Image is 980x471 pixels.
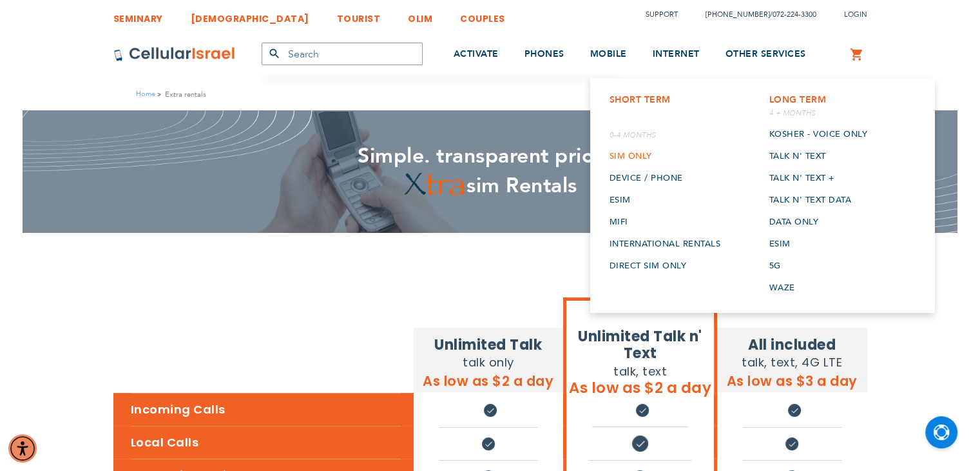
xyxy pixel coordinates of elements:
div: Accessibility Menu [8,434,37,463]
a: Talk n' Text [769,145,867,167]
a: Kosher - voice only [769,123,867,145]
h2: As low as $2 a day [566,380,714,396]
a: TOURIST [337,3,381,27]
a: Home [136,89,155,99]
a: INTERNET [653,30,700,79]
a: International rentals [610,233,721,255]
span: ACTIVATE [454,48,499,60]
li: / [693,5,816,24]
a: COUPLES [460,3,505,27]
a: [DEMOGRAPHIC_DATA] [191,3,309,27]
a: Support [646,10,678,19]
a: Data only [769,211,867,233]
a: OTHER SERVICES [725,30,806,79]
a: [PHONE_NUMBER] [706,10,770,19]
span: MOBILE [590,48,627,60]
strong: Unlimited Talk n' Text [578,326,702,363]
strong: All included [748,335,836,355]
h5: Incoming Calls [131,393,401,426]
a: 072-224-3300 [773,10,816,19]
strong: Extra rentals [165,88,206,101]
a: Talk n' Text Data [769,189,867,211]
strong: Long Term [769,94,826,106]
strong: Unlimited Talk [434,335,542,355]
span: INTERNET [653,48,700,60]
a: Waze [769,277,867,299]
a: OLIM [408,3,432,27]
h2: sim Rentals [113,172,867,201]
a: ACTIVATE [454,30,499,79]
input: Search [262,43,423,65]
a: MOBILE [590,30,627,79]
sapn: 4 + Months [769,108,867,118]
sapn: 0-4 Months [610,130,721,140]
a: SIM Only [610,145,721,167]
span: talk, text, 4G LTE [742,354,842,370]
span: Login [844,10,867,19]
a: Direct SIM Only [610,255,721,277]
a: PHONES [524,30,564,79]
h5: Local Calls [131,426,401,459]
a: SEMINARY [113,3,163,27]
a: Mifi [610,211,721,233]
h5: As low as $2 a day [414,371,563,391]
a: Device / Phone [610,167,721,189]
span: PHONES [524,48,564,60]
strong: Short term [610,94,671,106]
a: ESIM [610,189,721,211]
span: talk only [463,354,514,370]
a: ESIM [769,233,867,255]
h2: Simple. transparent pricing [113,142,867,172]
span: talk, text [613,363,667,379]
a: Talk n' Text + [769,167,867,189]
h5: As low as $3 a day [717,371,867,391]
a: 5G [769,255,867,277]
span: OTHER SERVICES [725,48,806,60]
img: Cellular Israel Logo [113,46,236,62]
